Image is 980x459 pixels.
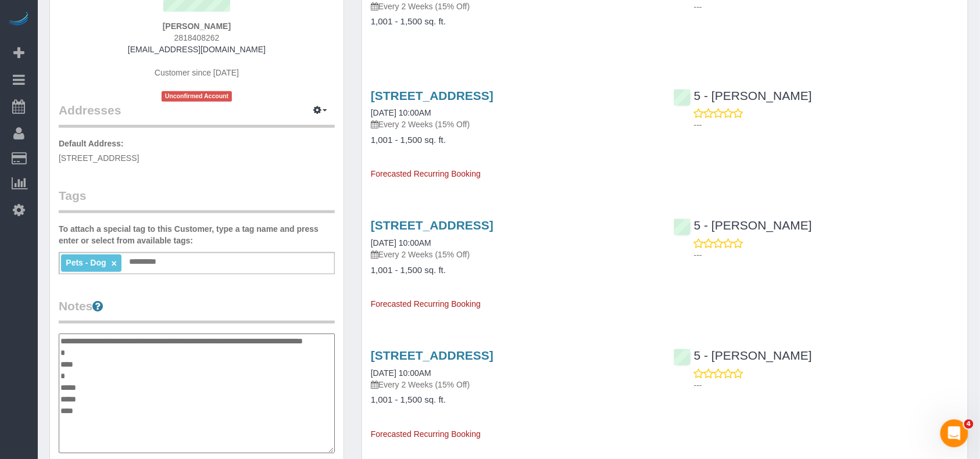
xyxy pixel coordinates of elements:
iframe: Intercom live chat [940,419,968,447]
label: To attach a special tag to this Customer, type a tag name and press enter or select from availabl... [59,223,335,246]
h4: 1,001 - 1,500 sq. ft. [371,266,656,275]
p: --- [694,379,959,391]
a: 5 - [PERSON_NAME] [674,218,812,232]
span: Forecasted Recurring Booking [371,169,481,178]
span: [STREET_ADDRESS] [59,153,139,163]
span: Pets - Dog [66,258,106,267]
img: Automaid Logo [7,12,30,28]
a: [EMAIL_ADDRESS][DOMAIN_NAME] [128,45,266,54]
p: Every 2 Weeks (15% Off) [371,249,656,260]
p: --- [694,1,959,13]
strong: [PERSON_NAME] [163,21,231,31]
a: [STREET_ADDRESS] [371,349,493,362]
p: Every 2 Weeks (15% Off) [371,1,656,12]
a: 5 - [PERSON_NAME] [674,349,812,362]
a: 5 - [PERSON_NAME] [674,89,812,102]
p: --- [694,249,959,261]
legend: Tags [59,187,335,213]
a: [DATE] 10:00AM [371,368,431,378]
a: [STREET_ADDRESS] [371,89,493,102]
span: Customer since [DATE] [155,68,239,77]
span: Unconfirmed Account [162,91,233,101]
h4: 1,001 - 1,500 sq. ft. [371,17,656,27]
a: [DATE] 10:00AM [371,108,431,117]
label: Default Address: [59,138,124,149]
span: 4 [964,419,974,429]
a: [DATE] 10:00AM [371,238,431,248]
legend: Notes [59,297,335,324]
h4: 1,001 - 1,500 sq. ft. [371,135,656,145]
span: 2818408262 [174,33,220,42]
p: Every 2 Weeks (15% Off) [371,379,656,390]
a: [STREET_ADDRESS] [371,218,493,232]
p: Every 2 Weeks (15% Off) [371,119,656,130]
span: Forecasted Recurring Booking [371,299,481,309]
h4: 1,001 - 1,500 sq. ft. [371,395,656,405]
p: --- [694,119,959,131]
a: × [112,259,117,268]
span: Forecasted Recurring Booking [371,429,481,439]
